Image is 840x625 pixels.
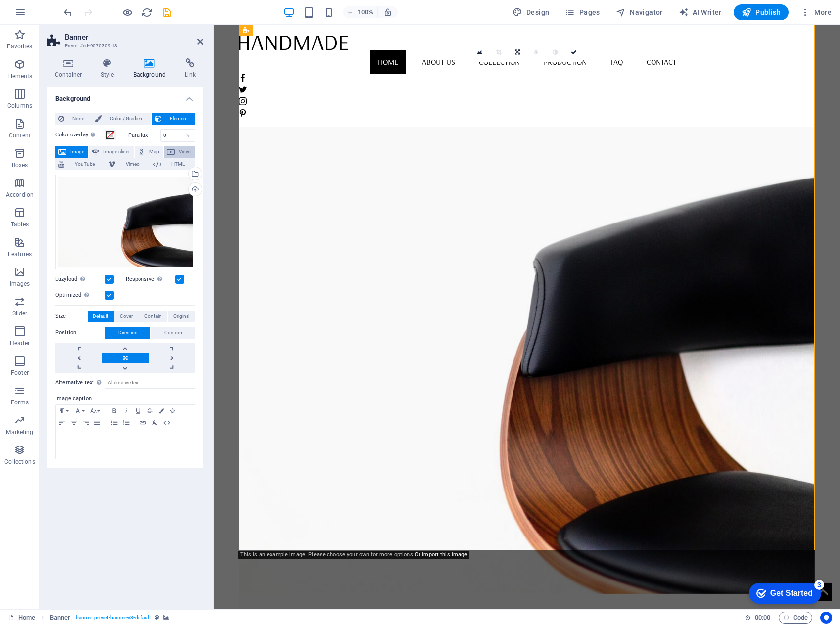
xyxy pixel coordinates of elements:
span: Default [93,311,108,322]
span: Direction [118,327,138,339]
button: Image [55,146,88,158]
span: Contain [144,311,162,322]
button: Click here to leave preview mode and continue editing [121,6,133,18]
p: Images [10,280,30,288]
button: reload [141,6,153,18]
span: More [800,7,832,17]
button: Direction [105,327,150,339]
button: Strikethrough [144,405,156,417]
span: Video [178,146,192,158]
span: Image slider [102,146,131,158]
button: HTML [161,417,173,429]
button: Align Left [56,417,68,429]
span: Design [513,7,550,17]
button: Unordered List [108,417,120,429]
label: Responsive [126,273,175,285]
span: Image [69,146,85,158]
button: Cover [114,311,138,322]
span: AI Writer [679,7,722,17]
p: Tables [11,221,29,228]
button: Paragraph Format [56,405,72,417]
button: YouTube [55,158,105,170]
span: Cover [120,311,133,322]
p: Slider [12,310,28,317]
span: Map [148,146,160,158]
button: Icons [167,405,178,417]
label: Parallax [128,133,160,138]
button: Colors [156,405,167,417]
h4: Container [47,58,93,79]
i: Reload page [141,7,153,18]
button: HTML [150,158,195,170]
button: Ordered List [120,417,132,429]
p: Columns [7,102,32,110]
h6: Session time [745,612,771,624]
span: Publish [742,7,781,17]
button: Publish [734,4,789,20]
button: 100% [343,6,378,18]
i: Save (Ctrl+S) [161,7,173,18]
p: Forms [11,399,29,406]
a: Click to cancel selection. Double-click to open Pages [8,612,35,624]
span: Element [165,113,192,125]
p: Elements [7,72,33,80]
p: Favorites [7,43,32,50]
p: Footer [11,369,29,377]
button: Design [509,4,554,20]
span: YouTube [67,158,102,170]
span: Color / Gradient [105,113,148,125]
i: This element is a customizable preset [155,615,159,620]
label: Lazyload [55,273,105,285]
label: Position [55,327,105,339]
div: This is an example image. Please choose your own for more options. [238,551,469,559]
button: Code [779,612,812,624]
p: Content [9,132,31,139]
button: Underline (⌘U) [132,405,144,417]
button: AI Writer [675,4,726,20]
h3: Preset #ed-907030943 [65,42,184,50]
p: Features [8,250,32,258]
button: undo [62,6,74,18]
button: Contain [139,311,167,322]
span: Custom [164,327,182,339]
button: Default [88,311,114,322]
a: Confirm ( ⌘ ⏎ ) [564,43,583,62]
button: Video [164,146,195,158]
p: Accordion [6,191,34,199]
a: Or import this image [415,551,467,558]
span: : [762,614,763,621]
span: Pages [565,7,600,17]
span: Navigator [616,7,663,17]
h4: Link [177,58,203,79]
button: Original [168,311,195,322]
div: home-gray.jpg [55,175,195,269]
p: Boxes [12,161,28,169]
div: Get Started 3 items remaining, 40% complete [8,5,80,26]
label: Size [55,311,88,322]
button: Clear Formatting [149,417,161,429]
button: None [55,113,92,125]
h4: Background [126,58,178,79]
span: Code [783,612,808,624]
button: Usercentrics [820,612,832,624]
span: Click to select. Double-click to edit [50,612,71,624]
h4: Background [47,87,203,105]
button: Pages [561,4,604,20]
a: Blur [527,43,546,62]
span: 00 00 [755,612,770,624]
button: Custom [151,327,195,339]
span: Original [173,311,189,322]
button: Navigator [612,4,667,20]
input: Alternative text... [105,377,195,389]
p: Marketing [6,428,33,436]
div: Design (Ctrl+Alt+Y) [509,4,554,20]
i: This element contains a background [163,615,169,620]
a: Crop mode [489,43,508,62]
button: Font Family [72,405,88,417]
a: Select files from the file manager, stock photos, or upload file(s) [470,43,489,62]
button: Element [152,113,195,125]
i: On resize automatically adjust zoom level to fit chosen device. [383,8,392,17]
div: 3 [73,2,83,12]
div: Get Started [29,11,72,20]
label: Image caption [55,393,195,404]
